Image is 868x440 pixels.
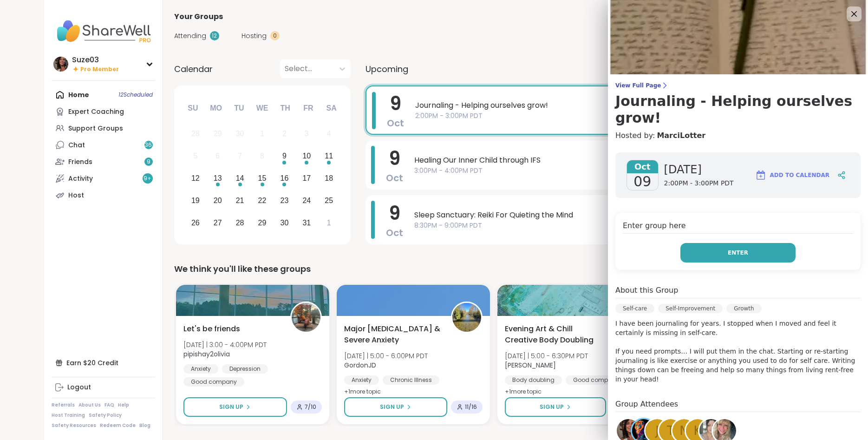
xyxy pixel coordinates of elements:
div: 5 [193,150,197,162]
p: I have been journaling for years. I stopped when I moved and feel it certainly is missing in self... [615,319,861,384]
div: Sa [321,98,341,118]
span: 11 / 16 [465,403,477,411]
span: Healing Our Inner Child through IFS [414,155,796,166]
div: Tu [229,98,249,118]
a: Friends9 [52,153,155,170]
span: Your Groups [174,11,223,22]
div: Chronic Illness [383,375,439,385]
b: pipishay2olivia [183,349,230,359]
span: [DATE] | 3:00 - 4:00PM PDT [183,340,267,349]
h3: Journaling - Helping ourselves grow! [615,93,861,126]
div: 18 [325,172,333,184]
div: Not available Tuesday, September 30th, 2025 [230,124,250,144]
div: Choose Thursday, October 9th, 2025 [274,146,294,166]
div: 29 [214,127,222,140]
h4: Group Attendees [615,399,861,412]
div: Choose Thursday, October 16th, 2025 [274,169,294,189]
a: Safety Resources [52,422,96,429]
div: We [252,98,272,118]
a: Logout [52,379,155,396]
a: Blog [139,422,150,429]
div: Anxiety [183,364,218,374]
img: ShareWell Logomark [755,170,766,181]
div: Choose Saturday, October 18th, 2025 [319,169,339,189]
div: Body doubling [505,375,562,385]
div: 30 [281,217,289,229]
span: Journaling - Helping ourselves grow! [415,100,796,111]
span: t [667,422,674,440]
div: 2 [282,127,287,140]
div: Choose Tuesday, October 21st, 2025 [230,190,250,210]
span: Evening Art & Chill Creative Body Doubling [505,323,601,346]
span: n [679,422,688,440]
a: Referrals [52,402,75,408]
div: Fr [298,98,319,118]
div: 3 [305,127,309,140]
div: Suze03 [72,55,119,65]
div: 9 [282,150,287,162]
img: Suze03 [53,57,68,72]
div: 15 [258,172,267,184]
span: 9 [147,158,150,166]
span: 3:00PM - 4:00PM PDT [414,166,796,176]
h4: Hosted by: [615,130,861,141]
div: Choose Wednesday, October 15th, 2025 [252,169,272,189]
div: Choose Thursday, October 23rd, 2025 [274,190,294,210]
a: FAQ [104,402,114,408]
span: [DATE] | 5:00 - 6:30PM PDT [505,351,588,361]
div: Self-care [615,304,654,313]
button: Enter [680,243,796,263]
div: Mo [206,98,226,118]
button: Sign Up [344,397,447,417]
div: 27 [214,217,222,229]
img: GordonJD [452,303,481,332]
span: 9 + [144,175,151,183]
span: k [693,422,701,440]
div: Choose Wednesday, October 29th, 2025 [252,213,272,233]
div: Expert Coaching [68,107,124,117]
span: Oct [627,160,658,173]
span: Sign Up [380,403,404,411]
div: Not available Sunday, September 28th, 2025 [186,124,206,144]
div: Not available Monday, October 6th, 2025 [208,146,228,166]
div: Choose Sunday, October 19th, 2025 [186,190,206,210]
span: Hosting [241,31,267,41]
div: Choose Sunday, October 26th, 2025 [186,213,206,233]
a: MarciLotter [657,130,705,141]
div: Not available Wednesday, October 1st, 2025 [252,124,272,144]
div: Choose Monday, October 20th, 2025 [208,190,228,210]
div: Choose Friday, October 31st, 2025 [297,213,317,233]
div: Choose Friday, October 17th, 2025 [297,169,317,189]
div: 11 [325,150,333,162]
b: [PERSON_NAME] [505,361,556,370]
div: 14 [236,172,244,184]
div: Choose Friday, October 10th, 2025 [297,146,317,166]
div: 24 [302,194,311,207]
div: Not available Friday, October 3rd, 2025 [297,124,317,144]
div: Earn $20 Credit [52,355,155,371]
div: Logout [67,383,91,392]
div: Activity [68,174,93,184]
div: Choose Saturday, October 25th, 2025 [319,190,339,210]
div: 26 [191,217,200,229]
div: Friends [68,158,92,167]
div: 19 [191,194,200,207]
button: Add to Calendar [751,164,834,186]
div: Choose Tuesday, October 28th, 2025 [230,213,250,233]
a: Support Groups [52,120,155,137]
div: Not available Tuesday, October 7th, 2025 [230,146,250,166]
div: Anxiety [344,375,379,385]
a: Host [52,187,155,204]
div: 28 [191,127,200,140]
span: 8:30PM - 9:00PM PDT [414,221,796,230]
div: 29 [258,217,267,229]
span: Upcoming [365,63,408,75]
span: Sleep Sanctuary: Reiki For Quieting the Mind [414,210,796,221]
div: 12 [191,172,200,184]
span: Oct [386,171,403,184]
span: 09 [633,173,651,190]
div: 21 [236,194,244,207]
span: 7 / 10 [305,403,316,411]
a: Host Training [52,412,85,419]
div: 22 [258,194,267,207]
